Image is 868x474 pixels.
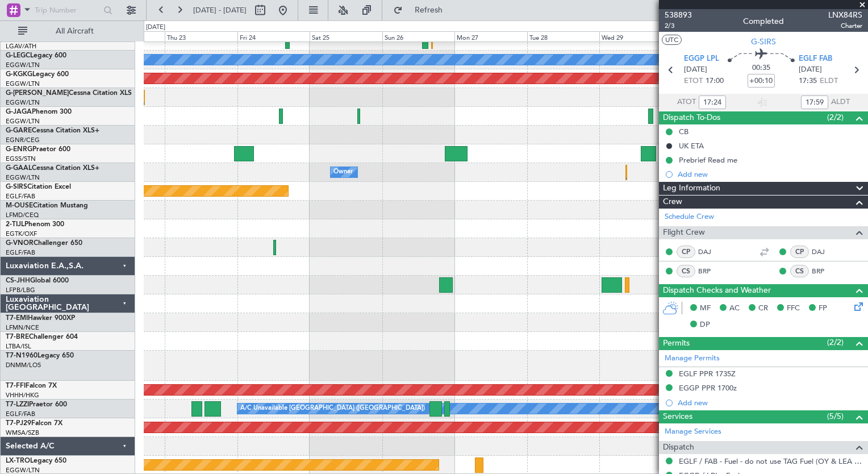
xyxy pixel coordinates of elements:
[6,277,69,284] a: CS-JHHGlobal 6000
[698,266,724,276] a: BRP
[752,63,770,74] span: 00:35
[6,127,99,134] a: G-GARECessna Citation XLS+
[6,173,40,182] a: EGGW/LTN
[6,42,36,51] a: LGAV/ATH
[6,382,57,389] a: T7-FFIFalcon 7X
[6,90,132,97] a: G-[PERSON_NAME]Cessna Citation XLS
[828,9,862,21] span: LNX84RS
[193,5,247,15] span: [DATE] - [DATE]
[820,76,838,87] span: ELDT
[12,22,123,40] button: All Aircraft
[6,315,75,322] a: T7-EMIHawker 900XP
[790,246,809,258] div: CP
[6,240,34,247] span: G-VNOR
[663,410,692,423] span: Services
[663,337,690,350] span: Permits
[6,391,39,400] a: VHHH/HKG
[165,31,237,41] div: Thu 23
[6,127,32,134] span: G-GARE
[30,27,120,35] span: All Aircraft
[6,221,64,228] a: 2-TIJLPhenom 300
[6,401,29,408] span: T7-LZZI
[6,221,24,228] span: 2-TIJL
[6,334,29,340] span: T7-BRE
[6,277,30,284] span: CS-JHH
[405,6,453,14] span: Refresh
[6,429,39,437] a: WMSA/SZB
[6,410,35,418] a: EGLF/FAB
[799,76,817,87] span: 17:35
[6,352,37,359] span: T7-N1960
[6,323,39,332] a: LFMN/NCE
[758,303,768,314] span: CR
[6,71,32,78] span: G-KGKG
[6,420,62,427] a: T7-PJ29Falcon 7X
[679,456,862,466] a: EGLF / FAB - Fuel - do not use TAG Fuel (OY & LEA only) EGLF / FAB
[698,247,724,257] a: DAJ
[6,192,35,201] a: EGLF/FAB
[700,319,710,331] span: DP
[831,97,850,108] span: ALDT
[679,141,704,151] div: UK ETA
[527,31,599,41] div: Tue 28
[6,109,72,115] a: G-JAGAPhenom 300
[679,155,737,165] div: Prebrief Read me
[240,400,425,417] div: A/C Unavailable [GEOGRAPHIC_DATA] ([GEOGRAPHIC_DATA])
[6,52,30,59] span: G-LEGC
[663,441,694,454] span: Dispatch
[678,169,862,179] div: Add new
[684,53,719,65] span: EGGP LPL
[6,458,30,464] span: LX-TRO
[6,240,82,247] a: G-VNORChallenger 650
[6,420,31,427] span: T7-PJ29
[599,31,671,41] div: Wed 29
[699,95,726,109] input: --:--
[679,383,737,393] div: EGGP PPR 1700z
[665,211,714,223] a: Schedule Crew
[706,76,724,87] span: 17:00
[663,196,682,209] span: Crew
[382,31,454,41] div: Sun 26
[6,61,40,69] a: EGGW/LTN
[6,202,33,209] span: M-OUSE
[6,52,66,59] a: G-LEGCLegacy 600
[6,458,66,464] a: LX-TROLegacy 650
[6,71,69,78] a: G-KGKGLegacy 600
[6,361,41,369] a: DNMM/LOS
[6,315,28,322] span: T7-EMI
[665,9,692,21] span: 538893
[6,248,35,257] a: EGLF/FAB
[679,369,736,379] div: EGLF PPR 1735Z
[751,36,776,48] span: G-SIRS
[6,334,78,340] a: T7-BREChallenger 604
[6,109,32,115] span: G-JAGA
[388,1,456,19] button: Refresh
[790,265,809,277] div: CS
[6,117,40,126] a: EGGW/LTN
[678,398,862,408] div: Add new
[6,165,99,172] a: G-GAALCessna Citation XLS+
[799,53,832,65] span: EGLF FAB
[6,230,37,238] a: EGTK/OXF
[828,21,862,31] span: Charter
[6,98,40,107] a: EGGW/LTN
[677,97,696,108] span: ATOT
[677,246,695,258] div: CP
[6,211,39,219] a: LFMD/CEQ
[677,265,695,277] div: CS
[801,95,828,109] input: --:--
[6,202,88,209] a: M-OUSECitation Mustang
[819,303,827,314] span: FP
[6,342,31,351] a: LTBA/ISL
[310,31,382,41] div: Sat 25
[679,127,688,136] div: CB
[684,64,707,76] span: [DATE]
[6,165,32,172] span: G-GAAL
[663,111,720,124] span: Dispatch To-Dos
[665,353,720,364] a: Manage Permits
[812,266,837,276] a: BRP
[237,31,310,41] div: Fri 24
[827,410,844,422] span: (5/5)
[729,303,740,314] span: AC
[663,226,705,239] span: Flight Crew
